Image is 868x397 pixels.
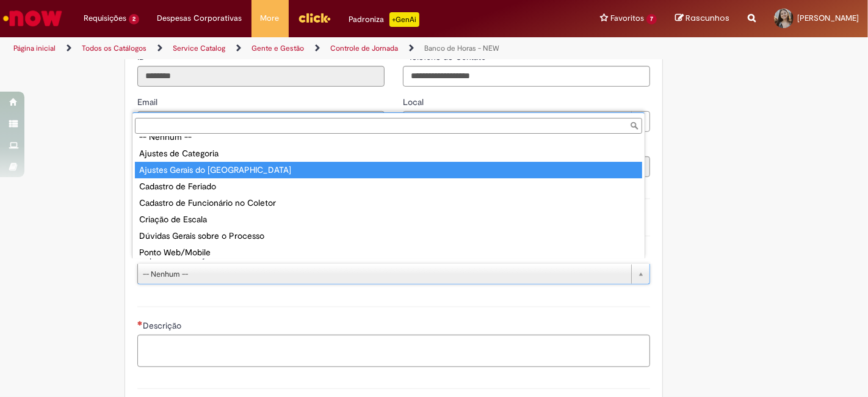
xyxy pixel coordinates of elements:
div: Cadastro de Feriado [135,178,642,195]
div: Ponto Web/Mobile [135,244,642,261]
div: Ajustes Gerais do [GEOGRAPHIC_DATA] [135,162,642,178]
div: -- Nenhum -- [135,129,642,145]
div: Dúvidas Gerais sobre o Processo [135,228,642,244]
div: Ajustes de Categoria [135,145,642,162]
div: Criação de Escala [135,211,642,228]
ul: Tipo da Solicitação [132,136,645,258]
div: Cadastro de Funcionário no Coletor [135,195,642,211]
